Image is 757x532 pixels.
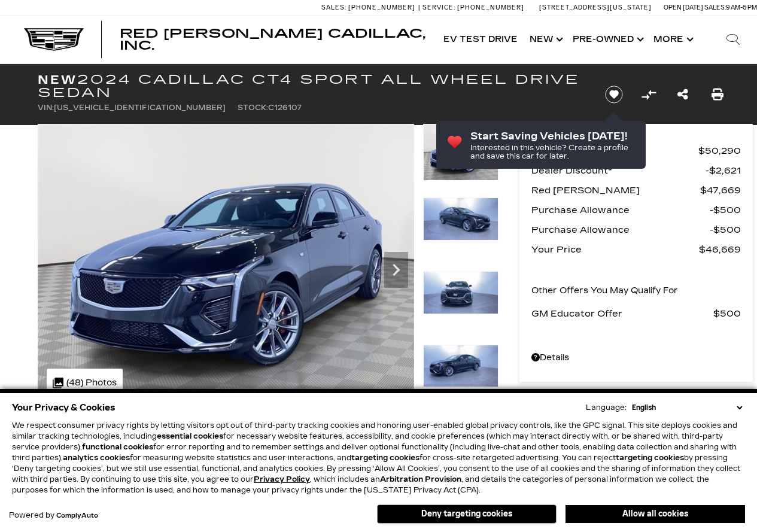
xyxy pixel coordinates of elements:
[120,26,425,53] span: Red [PERSON_NAME] Cadillac, Inc.
[423,124,498,181] img: New 2024 Black Raven Cadillac Sport image 1
[348,4,415,11] span: [PHONE_NUMBER]
[699,241,741,258] span: $46,669
[423,197,498,241] img: New 2024 Black Raven Cadillac Sport image 2
[698,142,741,159] span: $50,290
[457,4,524,11] span: [PHONE_NUMBER]
[423,271,498,314] img: New 2024 Black Raven Cadillac Sport image 3
[531,305,713,322] span: GM Educator Offer
[531,241,699,258] span: Your Price
[531,202,710,218] span: Purchase Allowance
[640,86,658,104] button: Compare vehicle
[647,16,697,63] button: More
[54,104,226,112] span: [US_VEHICLE_IDENTIFICATION_NUMBER]
[531,241,741,258] a: Your Price $46,669
[629,402,745,413] select: Language Select
[377,504,557,524] button: Deny targeting cookies
[677,86,688,103] a: Share this New 2024 Cadillac CT4 Sport All Wheel Drive Sedan
[531,202,741,218] a: Purchase Allowance $500
[351,454,419,462] strong: targeting cookies
[712,86,723,103] a: Print this New 2024 Cadillac CT4 Sport All Wheel Drive Sedan
[9,512,98,519] div: Powered by
[531,142,698,159] span: MSRP
[321,4,418,11] a: Sales: [PHONE_NUMBER]
[437,16,524,63] a: EV Test Drive
[38,73,585,99] h1: 2024 Cadillac CT4 Sport All Wheel Drive Sedan
[47,369,123,397] div: (48) Photos
[567,16,647,63] a: Pre-Owned
[384,252,408,288] div: Next
[539,4,652,11] a: [STREET_ADDRESS][US_STATE]
[254,475,310,484] a: Privacy Policy
[531,182,741,199] a: Red [PERSON_NAME] $47,669
[706,162,741,179] span: $2,621
[531,305,741,322] a: GM Educator Offer $500
[586,404,627,411] div: Language:
[531,182,700,199] span: Red [PERSON_NAME]
[120,28,425,51] a: Red [PERSON_NAME] Cadillac, Inc.
[422,4,455,11] span: Service:
[238,104,268,112] span: Stock:
[38,104,54,112] span: VIN:
[531,142,741,159] a: MSRP $50,290
[157,432,223,440] strong: essential cookies
[56,512,98,519] a: ComplyAuto
[268,104,302,112] span: C126107
[700,182,741,199] span: $47,669
[726,4,757,11] span: 9 AM-6 PM
[710,202,741,218] span: $500
[710,221,741,238] span: $500
[82,443,153,451] strong: functional cookies
[531,221,741,238] a: Purchase Allowance $500
[12,420,745,495] p: We respect consumer privacy rights by letting visitors opt out of third-party tracking cookies an...
[418,4,527,11] a: Service: [PHONE_NUMBER]
[531,162,741,179] a: Dealer Discount* $2,621
[321,4,346,11] span: Sales:
[616,454,684,462] strong: targeting cookies
[531,162,706,179] span: Dealer Discount*
[713,305,741,322] span: $500
[601,85,627,104] button: Save vehicle
[531,349,741,366] a: Details
[704,4,726,11] span: Sales:
[12,399,115,416] span: Your Privacy & Cookies
[38,72,77,87] strong: New
[531,221,710,238] span: Purchase Allowance
[63,454,130,462] strong: analytics cookies
[524,16,567,63] a: New
[423,345,498,388] img: New 2024 Black Raven Cadillac Sport image 4
[380,475,461,484] strong: Arbitration Provision
[664,4,703,11] span: Open [DATE]
[24,28,84,51] img: Cadillac Dark Logo with Cadillac White Text
[531,282,678,299] p: Other Offers You May Qualify For
[38,124,414,406] img: New 2024 Black Raven Cadillac Sport image 1
[566,505,745,523] button: Allow all cookies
